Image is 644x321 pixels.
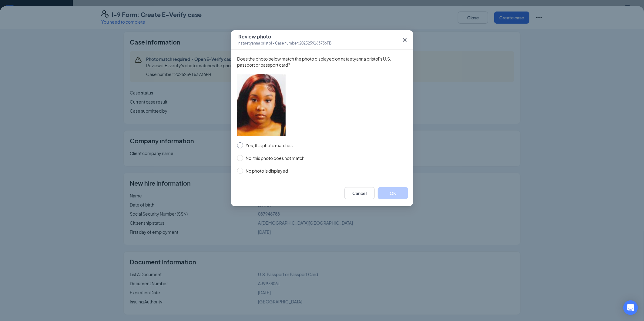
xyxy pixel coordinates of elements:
[237,74,286,136] img: employee
[344,187,375,199] button: Cancel
[378,187,408,199] button: OK
[243,142,295,149] span: Yes, this photo matches
[401,36,408,44] svg: Cross
[623,300,638,315] div: Open Intercom Messenger
[243,167,290,174] span: No photo is displayed
[238,34,331,40] span: Review photo
[243,155,307,161] span: No, this photo does not match
[397,30,413,50] button: Close
[238,40,331,46] span: nataetyanna bristol • Case number: 2025259163736FB
[237,56,407,68] span: Does the photo below match the photo displayed on nataetyanna bristol’s U.S. passport or passport...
